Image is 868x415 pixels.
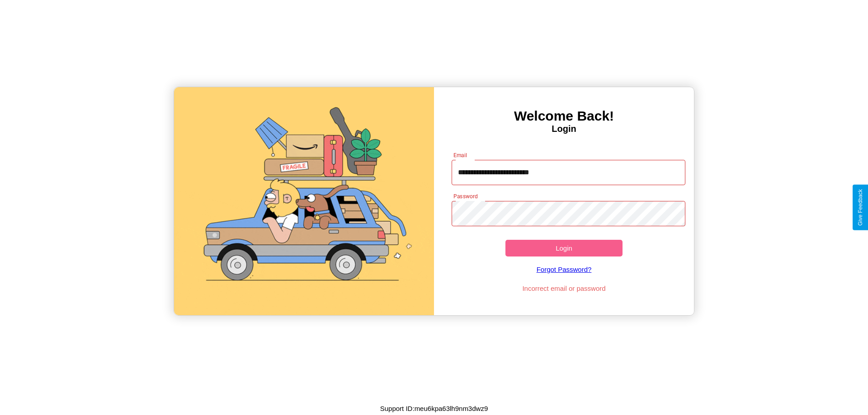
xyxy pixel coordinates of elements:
[453,151,467,159] label: Email
[174,87,434,315] img: gif
[447,282,681,294] p: Incorrect email or password
[505,240,623,256] button: Login
[434,124,694,134] h4: Login
[434,108,694,124] h3: Welcome Back!
[447,256,681,282] a: Forgot Password?
[380,402,488,415] p: Support ID: meu6kpa63lh9nm3dwz9
[453,192,477,200] label: Password
[857,189,863,226] div: Give Feedback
